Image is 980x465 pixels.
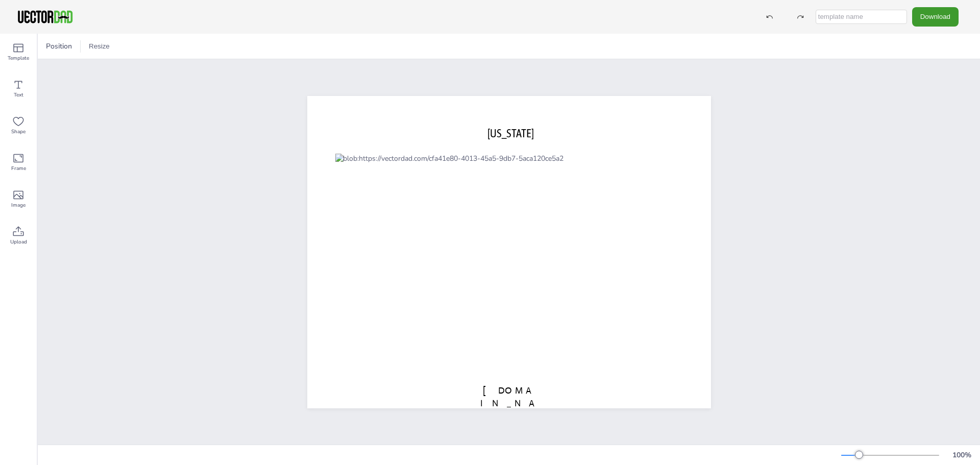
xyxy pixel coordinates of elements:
[10,238,27,246] span: Upload
[949,450,974,460] div: 100 %
[11,164,26,173] span: Frame
[11,201,26,209] span: Image
[85,38,114,55] button: Resize
[487,126,534,139] span: [US_STATE]
[44,41,74,51] span: Position
[11,128,26,136] span: Shape
[8,54,29,62] span: Template
[14,91,23,99] span: Text
[480,384,537,421] span: [DOMAIN_NAME]
[816,10,907,24] input: template name
[912,7,959,26] button: Download
[16,9,74,25] img: VectorDad-1.png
